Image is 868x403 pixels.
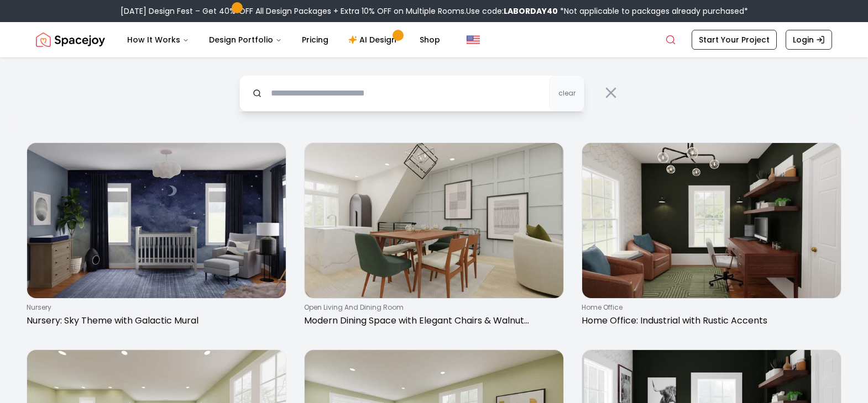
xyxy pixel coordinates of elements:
[692,30,777,50] a: Start Your Project
[304,303,560,312] p: open living and dining room
[36,29,105,51] a: Spacejoy
[305,143,563,298] img: Modern Dining Space with Elegant Chairs & Walnut Accents
[339,29,409,51] a: AI Design
[558,6,748,17] span: *Not applicable to packages already purchased*
[27,143,286,298] img: Nursery: Sky Theme with Galactic Mural
[558,89,576,98] span: clear
[118,29,449,51] nav: Main
[411,29,449,51] a: Shop
[582,303,837,312] p: home office
[36,29,105,51] img: Spacejoy Logo
[582,142,841,332] a: Home Office: Industrial with Rustic Accentshome officeHome Office: Industrial with Rustic Accents
[504,6,558,17] b: LABORDAY40
[304,142,564,332] a: Modern Dining Space with Elegant Chairs & Walnut Accentsopen living and dining roomModern Dining ...
[304,314,560,327] p: Modern Dining Space with Elegant Chairs & Walnut Accents
[27,314,282,327] p: Nursery: Sky Theme with Galactic Mural
[467,33,480,46] img: United States
[27,303,282,312] p: nursery
[293,29,337,51] a: Pricing
[200,29,291,51] button: Design Portfolio
[549,75,584,112] button: clear
[786,30,832,50] a: Login
[27,142,286,332] a: Nursery: Sky Theme with Galactic MuralnurseryNursery: Sky Theme with Galactic Mural
[466,6,558,17] span: Use code:
[121,6,748,17] div: [DATE] Design Fest – Get 40% OFF All Design Packages + Extra 10% OFF on Multiple Rooms.
[582,143,841,298] img: Home Office: Industrial with Rustic Accents
[118,29,198,51] button: How It Works
[36,22,832,57] nav: Global
[582,314,837,327] p: Home Office: Industrial with Rustic Accents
